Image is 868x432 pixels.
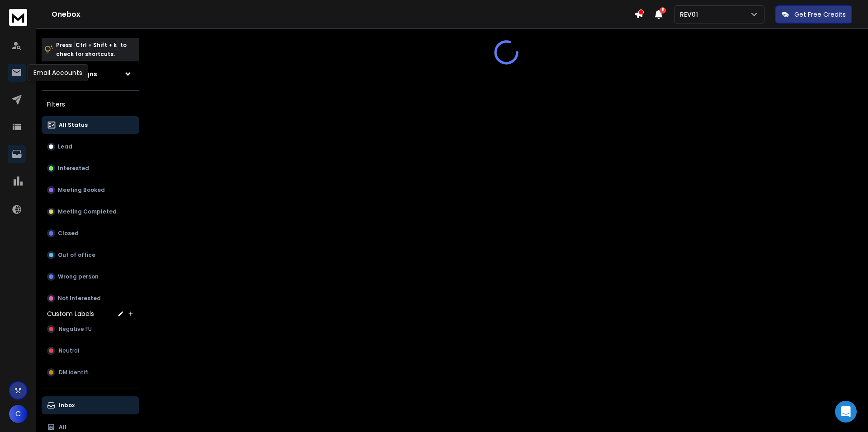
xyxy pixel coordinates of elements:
[42,320,139,338] button: Negative FU
[58,208,117,215] p: Meeting Completed
[42,138,139,156] button: Lead
[42,98,139,111] h3: Filters
[42,159,139,177] button: Interested
[9,9,27,26] img: logo
[9,405,27,423] button: C
[42,342,139,360] button: Neutral
[660,7,666,14] span: 5
[59,369,96,376] span: DM identified
[42,268,139,286] button: Wrong person
[58,165,89,172] p: Interested
[42,363,139,381] button: DM identified
[59,423,66,431] p: All
[680,10,702,19] p: REV01
[42,116,139,134] button: All Status
[835,401,857,423] div: Open Intercom Messenger
[59,402,75,409] p: Inbox
[28,64,88,81] div: Email Accounts
[42,224,139,242] button: Closed
[59,347,79,354] span: Neutral
[42,203,139,221] button: Meeting Completed
[42,289,139,307] button: Not Interested
[52,9,634,20] h1: Onebox
[42,246,139,264] button: Out of office
[58,186,105,194] p: Meeting Booked
[56,41,127,59] p: Press to check for shortcuts.
[775,5,852,23] button: Get Free Credits
[58,230,79,237] p: Closed
[58,143,72,150] p: Lead
[794,10,846,19] p: Get Free Credits
[42,181,139,199] button: Meeting Booked
[42,396,139,414] button: Inbox
[58,295,101,302] p: Not Interested
[42,65,139,83] button: All Campaigns
[58,251,95,259] p: Out of office
[59,325,92,333] span: Negative FU
[74,40,118,50] span: Ctrl + Shift + k
[47,309,94,318] h3: Custom Labels
[58,273,99,280] p: Wrong person
[59,121,88,129] p: All Status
